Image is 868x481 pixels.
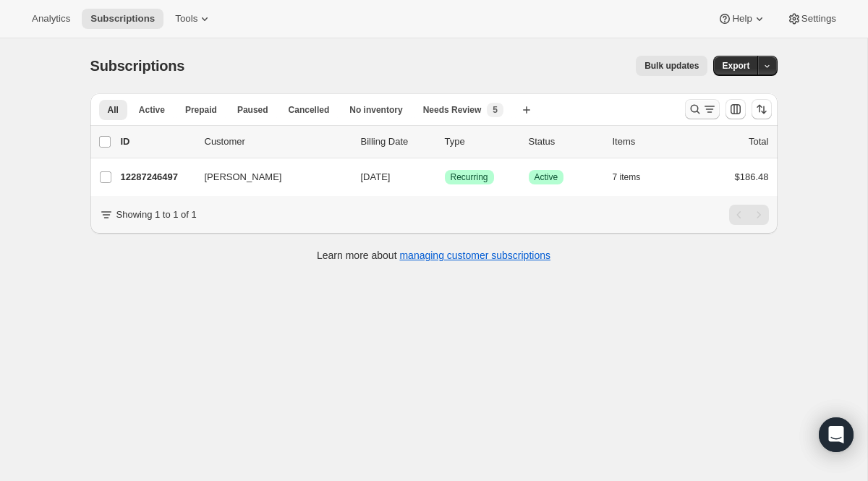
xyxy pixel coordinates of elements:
span: 7 items [613,171,641,183]
span: Settings [801,13,836,25]
span: Paused [237,104,268,116]
button: Create new view [515,100,538,120]
p: Customer [205,135,349,149]
span: Bulk updates [644,60,699,72]
button: Sort the results [752,99,772,119]
p: 12287246497 [121,170,193,184]
span: Cancelled [289,104,330,116]
span: Active [535,171,558,183]
span: [DATE] [361,171,391,182]
button: Tools [166,9,221,29]
span: Help [732,13,752,25]
span: No inventory [349,104,402,116]
span: Tools [175,13,197,25]
button: Help [709,9,775,29]
div: Items [613,135,685,149]
p: Status [529,135,601,149]
button: Settings [778,9,845,29]
span: Subscriptions [90,13,155,25]
button: Bulk updates [636,56,707,76]
div: 12287246497[PERSON_NAME][DATE]SuccessRecurringSuccessActive7 items$186.48 [121,167,769,187]
span: [PERSON_NAME] [205,170,282,184]
p: Total [749,135,768,149]
button: Analytics [23,9,79,29]
span: Prepaid [185,104,217,116]
button: Customize table column order and visibility [726,99,746,119]
span: Active [139,104,165,116]
span: $186.48 [735,171,769,182]
span: Needs Review [423,104,482,116]
nav: Pagination [729,205,769,225]
div: Open Intercom Messenger [819,417,854,452]
span: Export [722,60,749,72]
span: Subscriptions [90,58,185,74]
p: Showing 1 to 1 of 1 [116,208,197,222]
div: Type [445,135,517,149]
span: Analytics [32,13,70,25]
span: All [108,104,119,116]
button: Search and filter results [685,99,720,119]
button: [PERSON_NAME] [196,166,341,189]
button: Subscriptions [82,9,163,29]
button: 7 items [613,167,657,187]
span: 5 [493,104,498,116]
p: ID [121,135,193,149]
p: Billing Date [361,135,433,149]
div: IDCustomerBilling DateTypeStatusItemsTotal [121,135,769,149]
button: Export [713,56,758,76]
span: Recurring [451,171,488,183]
